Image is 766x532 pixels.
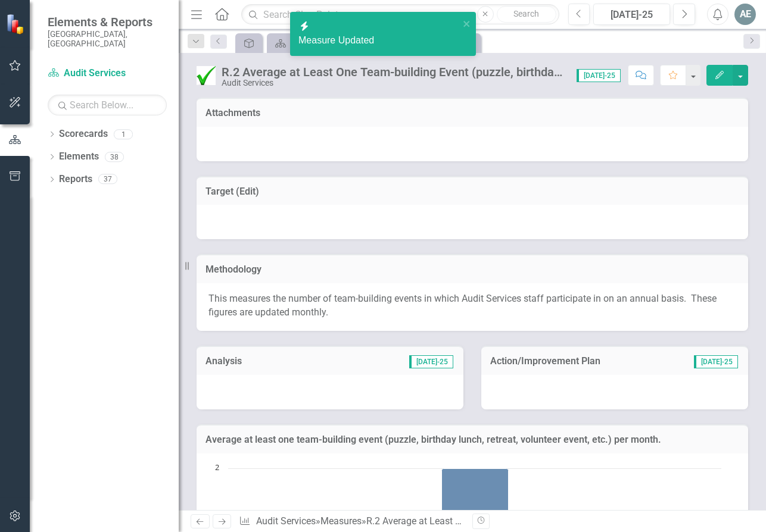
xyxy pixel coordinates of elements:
img: ClearPoint Strategy [6,14,27,35]
h3: Methodology [205,264,739,275]
p: This measures the number of team-building events in which Audit Services staff participate in on ... [208,292,736,320]
a: Audit Services [48,67,167,80]
span: Search [513,9,539,18]
span: [DATE]-25 [577,69,621,82]
button: AE [734,4,756,25]
a: Elements [59,150,99,164]
h3: Target (Edit) [205,186,739,197]
div: » » [239,515,463,528]
h3: Analysis [205,356,316,367]
h3: Action/Improvement Plan [490,356,667,367]
small: [GEOGRAPHIC_DATA], [GEOGRAPHIC_DATA] [48,29,167,49]
div: [DATE]-25 [597,8,666,22]
a: Reports [59,173,92,186]
span: Elements & Reports [48,15,167,29]
div: R.2 Average at Least One Team-building Event (puzzle, birthday lunch, retreat, volunteer event, e... [222,65,565,79]
h3: Attachments [205,108,739,118]
span: [DATE]-25 [409,355,453,368]
h3: Average at least one team-building event (puzzle, birthday lunch, retreat, volunteer event, etc.)... [205,434,739,445]
a: Audit Services [256,515,316,527]
div: 1 [114,129,133,139]
span: [DATE]-25 [694,355,738,368]
div: Audit Services [222,79,565,87]
button: Search [497,6,556,23]
a: Measures [320,515,362,527]
input: Search ClearPoint... [241,4,559,25]
input: Search Below... [48,95,167,115]
div: 38 [105,152,124,162]
a: Scorecards [59,127,108,141]
text: 2 [215,462,219,472]
button: [DATE]-25 [593,4,670,25]
div: 37 [98,174,117,184]
div: Measure Updated [298,34,459,48]
img: Complete [197,66,216,85]
button: close [463,17,471,30]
